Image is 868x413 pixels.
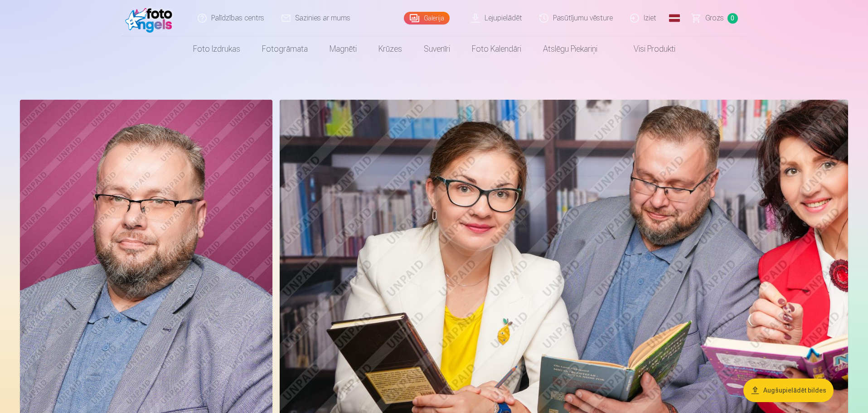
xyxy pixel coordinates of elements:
[251,36,319,62] a: Fotogrāmata
[319,36,368,62] a: Magnēti
[182,36,251,62] a: Foto izdrukas
[727,13,738,24] span: 0
[413,36,461,62] a: Suvenīri
[461,36,532,62] a: Foto kalendāri
[532,36,608,62] a: Atslēgu piekariņi
[743,379,834,402] button: Augšupielādēt bildes
[368,36,413,62] a: Krūzes
[404,12,450,24] a: Galerija
[125,4,177,33] img: /fa1
[705,13,724,24] span: Grozs
[608,36,686,62] a: Visi produkti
